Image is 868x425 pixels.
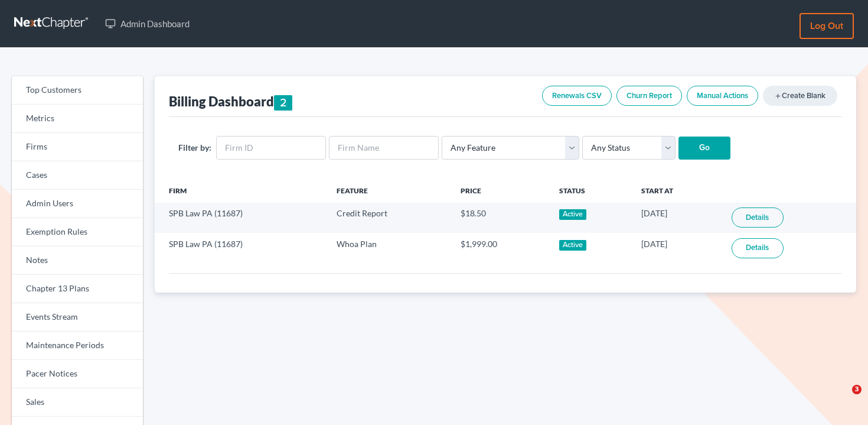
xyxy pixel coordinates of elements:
input: Go [678,137,730,160]
a: Firms [12,133,143,161]
div: 2 [274,95,293,111]
td: $1,999.00 [451,233,550,263]
i: add [774,92,782,100]
span: 3 [852,385,862,394]
th: Feature [327,179,451,203]
a: Admin Users [12,190,143,218]
td: Credit Report [327,203,451,233]
td: [DATE] [632,203,722,233]
label: Filter by: [178,141,211,154]
th: Price [451,179,550,203]
a: Events Stream [12,303,143,332]
a: Chapter 13 Plans [12,275,143,303]
th: Start At [632,179,722,203]
a: Pacer Notices [12,360,143,388]
a: Manual Actions [687,86,758,106]
iframe: Intercom live chat [828,385,856,413]
a: Notes [12,246,143,275]
td: SPB Law PA (11687) [155,233,328,263]
th: Status [550,179,632,203]
a: Maintenance Periods [12,332,143,360]
a: addCreate Blank [763,86,837,106]
td: SPB Law PA (11687) [155,203,328,233]
a: Details [732,238,784,258]
input: Firm ID [216,136,326,160]
div: Active [559,209,587,220]
div: Active [559,240,587,251]
a: Metrics [12,105,143,133]
th: Firm [155,179,328,203]
td: [DATE] [632,233,722,263]
a: Exemption Rules [12,218,143,246]
a: Details [732,207,784,228]
a: Sales [12,388,143,417]
a: Log out [800,13,854,39]
input: Firm Name [329,136,439,160]
td: Whoa Plan [327,233,451,263]
td: $18.50 [451,203,550,233]
a: Cases [12,161,143,190]
a: Renewals CSV [542,86,612,106]
a: Top Customers [12,76,143,105]
a: Admin Dashboard [99,13,195,34]
a: Churn Report [616,86,682,106]
div: Billing Dashboard [169,93,293,111]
